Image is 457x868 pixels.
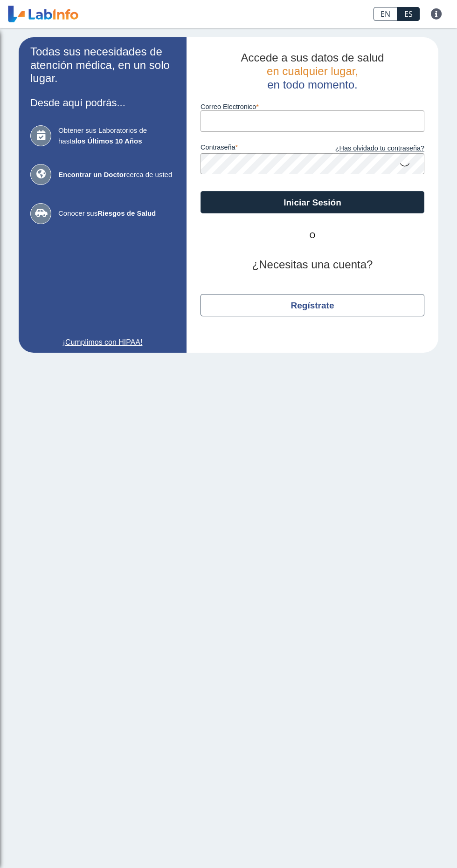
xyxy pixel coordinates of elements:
[201,144,312,154] label: contraseña
[201,191,424,213] button: Iniciar Sesión
[97,209,156,217] b: Riesgos de Salud
[58,125,175,146] span: Obtener sus Laboratorios de hasta
[58,208,175,219] span: Conocer sus
[58,171,126,178] b: Encontrar un Doctor
[201,294,424,316] button: Regístrate
[201,103,424,110] label: Correo Electronico
[374,832,447,858] iframe: Help widget launcher
[30,45,175,85] h2: Todas sus necesidades de atención médica, en un solo lugar.
[397,7,420,21] a: ES
[58,170,175,180] span: cerca de usted
[374,7,397,21] a: EN
[284,230,340,241] span: O
[201,258,424,272] h2: ¿Necesitas una cuenta?
[30,97,175,109] h3: Desde aquí podrás...
[267,78,357,91] span: en todo momento.
[312,144,424,154] a: ¿Has olvidado tu contraseña?
[241,51,384,64] span: Accede a sus datos de salud
[30,337,175,348] a: ¡Cumplimos con HIPAA!
[76,137,142,145] b: los Últimos 10 Años
[267,65,358,77] span: en cualquier lugar,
